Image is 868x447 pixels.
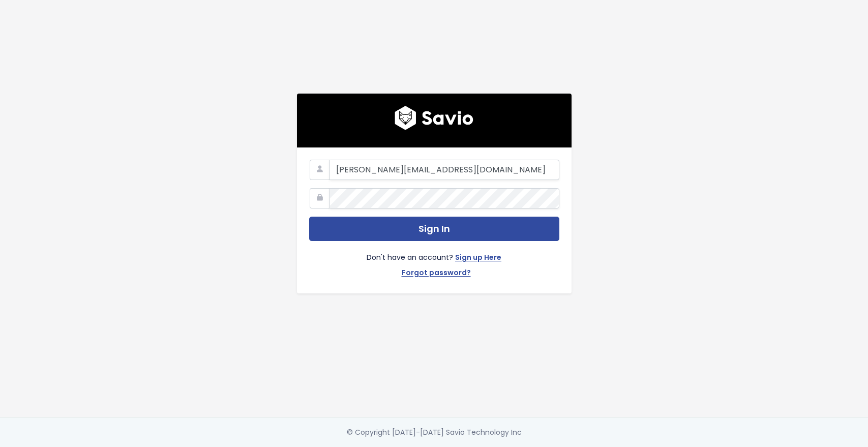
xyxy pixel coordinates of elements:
div: Don't have an account? [309,241,559,281]
button: Sign In [309,217,559,242]
div: © Copyright [DATE]-[DATE] Savio Technology Inc [347,426,522,439]
img: logo600x187.a314fd40982d.png [395,106,473,130]
input: Your Work Email Address [330,160,559,180]
a: Forgot password? [402,266,471,281]
a: Sign up Here [455,251,501,266]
